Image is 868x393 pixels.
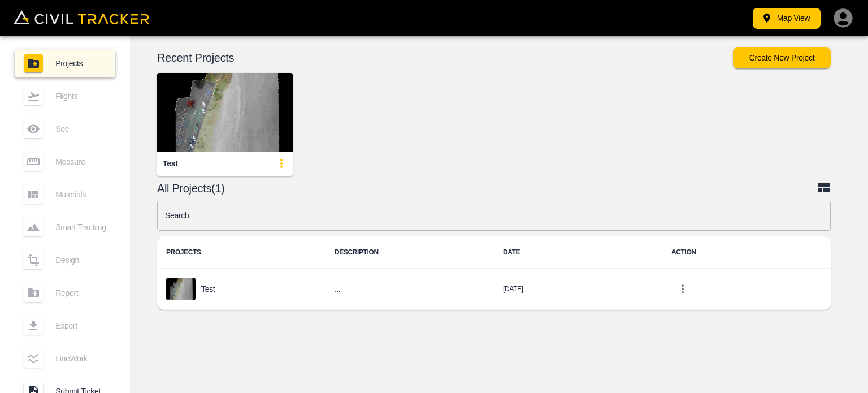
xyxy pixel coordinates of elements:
[157,236,325,269] th: PROJECTS
[753,8,821,29] button: Map View
[55,59,106,68] span: Projects
[201,284,215,293] p: test
[157,236,831,310] table: project-list-table
[14,10,149,24] img: Civil Tracker
[15,50,115,77] a: Projects
[166,278,196,300] img: project-image
[157,53,733,62] p: Recent Projects
[662,236,831,269] th: ACTION
[157,184,817,193] p: All Projects(1)
[157,73,293,152] img: test
[325,236,494,269] th: DESCRIPTION
[335,282,485,296] h6: ...
[733,47,831,68] button: Create New Project
[494,236,662,269] th: DATE
[494,269,662,310] td: [DATE]
[163,158,177,169] div: test
[270,152,293,175] button: update-card-details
